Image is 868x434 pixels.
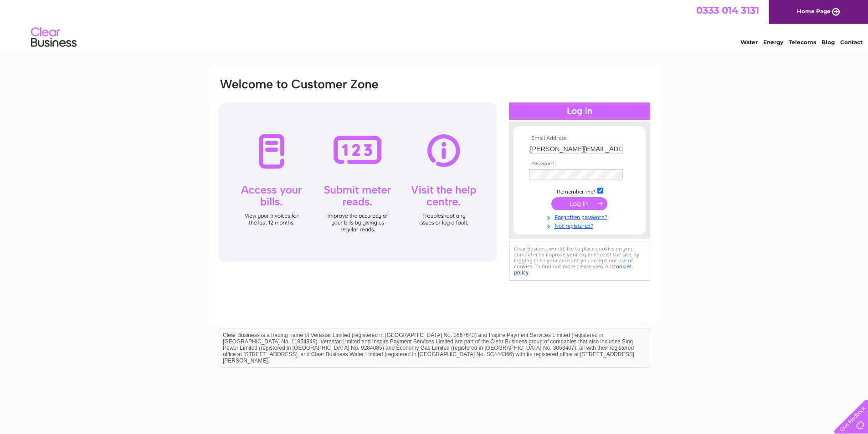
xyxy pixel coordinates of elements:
[219,5,650,44] div: Clear Business is a trading name of Verastar Limited (registered in [GEOGRAPHIC_DATA] No. 3667643...
[822,39,835,46] a: Blog
[509,241,650,281] div: Clear Business would like to place cookies on your computer to improve your experience of the sit...
[529,221,632,230] a: Not registered?
[527,186,632,195] td: Remember me?
[696,5,759,16] a: 0333 014 3131
[514,263,632,276] a: cookies policy
[789,39,816,46] a: Telecoms
[763,39,783,46] a: Energy
[740,39,758,46] a: Water
[840,39,863,46] a: Contact
[31,24,77,51] img: logo.png
[551,197,607,210] input: Submit
[527,161,632,167] th: Password:
[527,135,632,142] th: Email Address:
[529,212,632,221] a: Forgotten password?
